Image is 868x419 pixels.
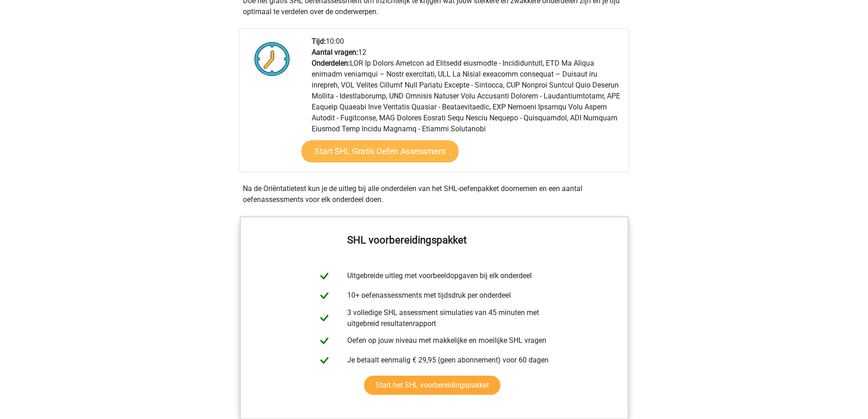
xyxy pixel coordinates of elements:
[312,59,350,67] b: Onderdelen:
[312,48,358,57] b: Aantal vragen:
[312,37,326,46] b: Tijd:
[301,140,458,162] a: Start SHL Gratis Oefen Assessment
[239,183,629,205] div: Na de Oriëntatietest kun je de uitleg bij alle onderdelen van het SHL-oefenpakket doornemen en ee...
[305,36,628,172] div: 10:00 12 LOR Ip Dolors Ametcon ad Elitsedd eiusmodte - Incididuntutl, ETD Ma Aliqua enimadm venia...
[364,376,500,395] a: Start het SHL voorbereidingspakket
[249,36,295,82] img: Klok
